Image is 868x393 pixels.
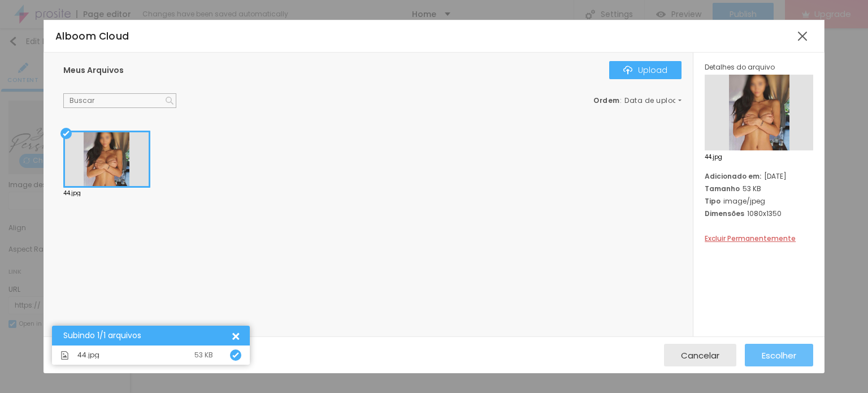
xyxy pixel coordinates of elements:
span: Tipo [705,196,721,206]
img: Icone [232,352,239,359]
img: Icone [166,97,173,105]
img: Icone [623,66,632,75]
button: IconeUpload [609,61,682,79]
button: Escolher [745,344,813,366]
div: image/jpeg [705,196,813,206]
div: Upload [623,66,667,75]
span: Adicionado em: [705,171,761,181]
button: Cancelar [664,344,736,366]
span: 44.jpg [77,352,99,359]
span: Cancelar [681,351,719,360]
div: 53 KB [705,184,813,193]
input: Buscar [63,93,176,108]
span: Data de upload [624,97,683,104]
div: [DATE] [705,171,813,181]
span: Escolher [762,351,796,360]
span: Tamanho [705,184,740,193]
span: Excluir Permanentemente [705,234,796,243]
div: 44.jpg [63,191,150,196]
span: Ordem [593,96,620,105]
span: 44.jpg [705,154,813,160]
div: 53 KB [194,352,213,359]
div: 1080x1350 [705,209,813,218]
div: : [593,97,682,104]
img: Icone [60,351,69,360]
span: Dimensões [705,209,744,218]
span: Meus Arquivos [63,64,124,76]
div: Subindo 1/1 arquivos [63,331,230,340]
span: Alboom Cloud [55,29,129,43]
span: Detalhes do arquivo [705,62,775,72]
